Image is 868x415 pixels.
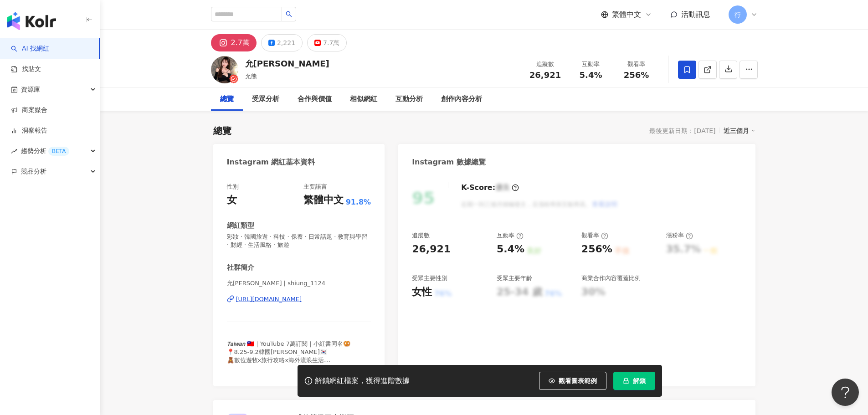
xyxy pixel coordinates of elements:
div: 總覽 [220,94,234,105]
div: K-Score : [461,183,519,193]
div: BETA [48,147,69,156]
span: 5.4% [580,71,602,80]
div: 5.4% [497,242,524,256]
div: 網紅類型 [227,221,254,231]
span: 彩妝 · 韓國旅遊 · 科技 · 保養 · 日常話題 · 教育與學習 · 財經 · 生活風格 · 旅遊 [227,233,371,249]
div: 商業合作內容覆蓋比例 [581,274,641,282]
div: 合作與價值 [298,94,332,105]
button: 解鎖 [613,372,655,390]
span: 91.8% [346,197,371,207]
div: 相似網紅 [350,94,377,105]
span: 觀看圖表範例 [559,377,597,384]
button: 7.7萬 [307,34,347,51]
div: 追蹤數 [528,60,563,69]
div: 主要語言 [303,183,327,191]
div: [URL][DOMAIN_NAME] [236,295,302,303]
div: 女 [227,193,237,207]
div: Instagram 數據總覽 [412,157,486,167]
span: 趨勢分析 [21,141,69,161]
img: logo [7,12,56,30]
div: 社群簡介 [227,263,254,272]
div: 漲粉率 [666,231,693,240]
div: 創作內容分析 [441,94,482,105]
div: 互動率 [574,60,608,69]
span: 解鎖 [633,377,646,384]
div: 解鎖網紅檔案，獲得進階數據 [315,376,410,386]
a: 商案媒合 [11,106,47,115]
div: 受眾主要年齡 [497,274,532,282]
div: 26,921 [412,242,451,256]
span: 資源庫 [21,79,40,100]
a: 洞察報告 [11,126,47,135]
span: rise [11,148,17,154]
button: 2.7萬 [211,34,257,51]
div: 受眾主要性別 [412,274,447,282]
button: 2,221 [261,34,303,51]
button: 觀看圖表範例 [539,372,606,390]
div: 最後更新日期：[DATE] [649,127,715,134]
a: 找貼文 [11,65,41,74]
div: 追蹤數 [412,231,430,240]
div: 2.7萬 [231,36,250,49]
span: lock [623,378,629,384]
div: 女性 [412,285,432,299]
span: 允[PERSON_NAME] | shiung_1124 [227,279,371,287]
span: 繁體中文 [612,10,641,20]
span: 256% [624,71,649,80]
div: 2,221 [277,36,295,49]
span: 活動訊息 [681,10,710,19]
div: 觀看率 [619,60,654,69]
div: 受眾分析 [252,94,279,105]
img: KOL Avatar [211,56,238,83]
a: [URL][DOMAIN_NAME] [227,295,371,303]
div: 互動率 [497,231,524,240]
a: searchAI 找網紅 [11,44,49,53]
div: 互動分析 [395,94,423,105]
span: 競品分析 [21,161,46,182]
div: 256% [581,242,612,256]
div: 觀看率 [581,231,608,240]
div: 繁體中文 [303,193,344,207]
div: 7.7萬 [323,36,339,49]
span: 允熊 [245,73,257,80]
span: 𝙏𝙖𝙞𝙬𝙖𝙣 🇹🇼｜YouTube 7萬訂閱｜小紅書同名🥨 📍8.25-9.2韓國[PERSON_NAME]🇰🇷 🧸數位遊牧x旅行攻略x海外流浪生活 ✈️23歲環遊世界25國的背包客🌍 💌[EM... [227,340,370,380]
span: 行 [734,10,741,20]
div: 近三個月 [724,125,755,137]
span: 26,921 [529,70,561,80]
div: 允[PERSON_NAME] [245,58,329,69]
div: Instagram 網紅基本資料 [227,157,315,167]
div: 總覽 [213,124,231,137]
div: 性別 [227,183,239,191]
span: search [286,11,292,17]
